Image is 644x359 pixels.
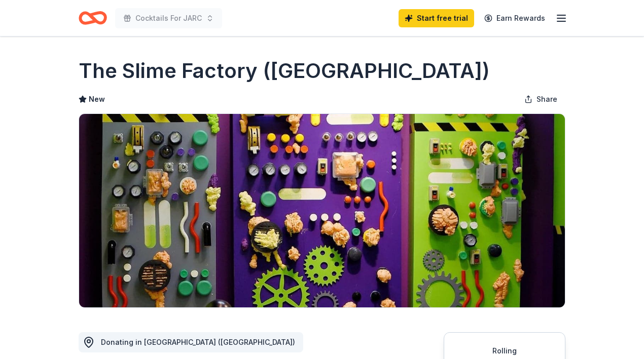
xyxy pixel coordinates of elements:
[478,9,551,27] a: Earn Rewards
[89,93,105,105] span: New
[456,345,553,357] div: Rolling
[399,9,474,27] a: Start free trial
[79,57,490,85] h1: The Slime Factory ([GEOGRAPHIC_DATA])
[101,338,295,346] span: Donating in [GEOGRAPHIC_DATA] ([GEOGRAPHIC_DATA])
[536,93,557,105] span: Share
[516,89,565,109] button: Share
[79,6,107,30] a: Home
[115,8,222,28] button: Cocktails For JARC
[79,114,565,307] img: Image for The Slime Factory (Wellington)
[135,12,202,24] span: Cocktails For JARC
